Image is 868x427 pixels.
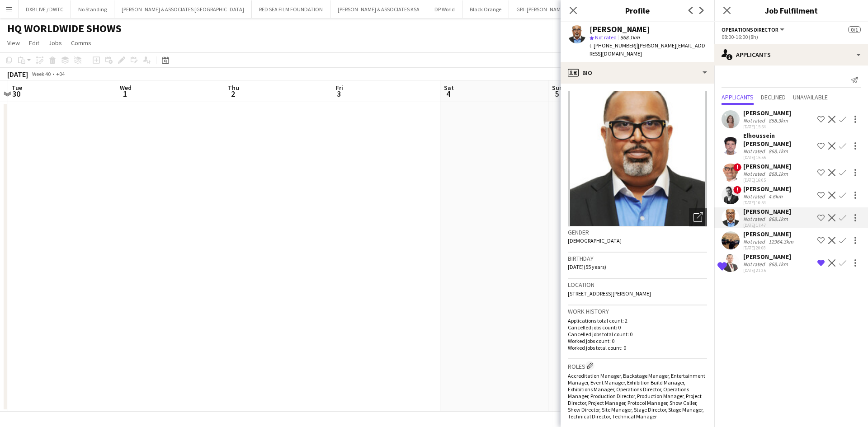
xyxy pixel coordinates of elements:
[743,230,795,238] div: [PERSON_NAME]
[7,39,20,47] span: View
[568,331,707,338] p: Cancelled jobs total count: 0
[793,94,828,100] span: Unavailable
[743,261,767,267] div: Not rated
[118,89,132,99] span: 1
[67,37,95,49] a: Comms
[509,0,573,18] button: GPJ: [PERSON_NAME]
[590,42,705,57] span: | [PERSON_NAME][EMAIL_ADDRESS][DOMAIN_NAME]
[552,84,563,92] span: Sun
[25,37,43,49] a: Edit
[7,22,122,35] h1: HQ WORLDWIDE SHOWS
[743,131,814,148] div: Elhoussein [PERSON_NAME]
[743,170,767,177] div: Not rated
[335,89,343,99] span: 3
[689,208,707,226] div: Open photos pop-in
[743,253,791,261] div: [PERSON_NAME]
[444,84,454,92] span: Sat
[743,216,767,222] div: Not rated
[767,238,795,245] div: 12964.3km
[595,34,617,41] span: Not rated
[743,155,814,160] div: [DATE] 15:55
[336,84,343,92] span: Fri
[568,237,622,244] span: [DEMOGRAPHIC_DATA]
[743,207,791,216] div: [PERSON_NAME]
[462,0,509,18] button: Black Orange
[71,39,91,47] span: Comms
[10,89,22,99] span: 30
[30,70,52,77] span: Week 40
[743,117,767,124] div: Not rated
[427,0,462,18] button: DP World
[19,0,71,18] button: DXB LIVE / DWTC
[743,177,791,183] div: [DATE] 16:05
[743,185,791,193] div: [PERSON_NAME]
[743,162,791,170] div: [PERSON_NAME]
[767,193,784,200] div: 4.6km
[226,89,239,99] span: 2
[743,124,791,130] div: [DATE] 15:54
[568,281,707,289] h3: Location
[767,170,790,177] div: 868.1km
[568,372,705,420] span: Accreditation Manager, Backstage Manager, Entertainment Manager, Event Manager, Exhibition Build ...
[767,117,790,124] div: 858.3km
[252,0,330,18] button: RED SEA FILM FOUNDATION
[618,34,642,41] span: 868.1km
[722,26,786,33] button: Operations Director
[714,5,868,16] h3: Job Fulfilment
[767,148,790,155] div: 868.1km
[4,37,24,49] a: View
[568,338,707,344] p: Worked jobs count: 0
[71,0,114,18] button: No Standing
[743,245,795,251] div: [DATE] 20:08
[48,39,62,47] span: Jobs
[733,186,741,194] span: !
[228,84,239,92] span: Thu
[561,5,714,16] h3: Profile
[743,238,767,245] div: Not rated
[114,0,252,18] button: [PERSON_NAME] & ASSOCIATES [GEOGRAPHIC_DATA]
[568,344,707,351] p: Worked jobs total count: 0
[29,39,39,47] span: Edit
[590,25,650,33] div: [PERSON_NAME]
[722,26,778,33] span: Operations Director
[551,89,563,99] span: 5
[743,109,791,117] div: [PERSON_NAME]
[7,70,28,79] div: [DATE]
[722,33,861,40] div: 08:00-16:00 (8h)
[568,361,707,371] h3: Roles
[568,290,651,297] span: [STREET_ADDRESS][PERSON_NAME]
[722,94,754,100] span: Applicants
[714,44,868,66] div: Applicants
[12,84,22,92] span: Tue
[568,263,606,270] span: [DATE] (55 years)
[568,228,707,236] h3: Gender
[743,193,767,200] div: Not rated
[767,261,790,267] div: 868.1km
[568,317,707,324] p: Applications total count: 2
[743,200,791,206] div: [DATE] 16:54
[568,307,707,315] h3: Work history
[568,324,707,331] p: Cancelled jobs count: 0
[848,26,861,33] span: 0/1
[743,267,791,273] div: [DATE] 21:25
[45,37,66,49] a: Jobs
[561,62,714,84] div: Bio
[330,0,427,18] button: [PERSON_NAME] & ASSOCIATES KSA
[56,70,65,77] div: +04
[120,84,132,92] span: Wed
[568,91,707,226] img: Crew avatar or photo
[733,163,741,171] span: !
[743,222,791,228] div: [DATE] 17:47
[568,254,707,263] h3: Birthday
[767,216,790,222] div: 868.1km
[590,42,637,49] span: t. [PHONE_NUMBER]
[443,89,454,99] span: 4
[761,94,786,100] span: Declined
[743,148,767,155] div: Not rated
